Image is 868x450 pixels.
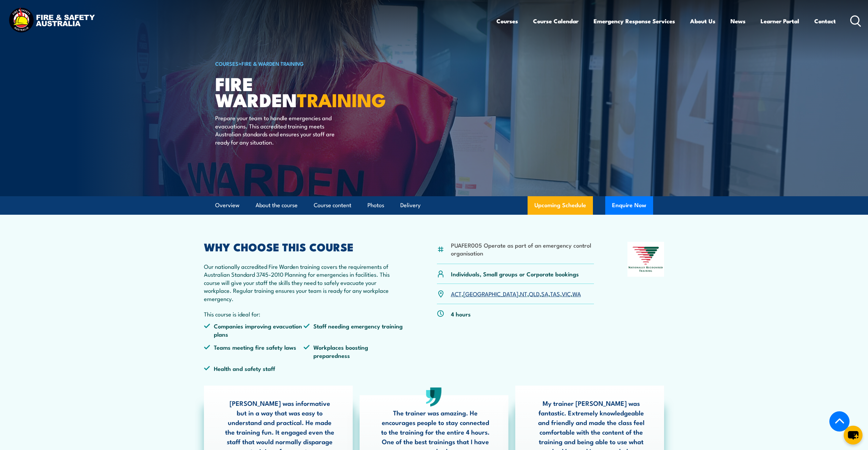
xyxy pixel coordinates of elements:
[400,196,420,214] a: Delivery
[528,196,593,215] a: Upcoming Schedule
[541,289,548,298] a: SA
[529,289,540,298] a: QLD
[204,343,304,359] li: Teams meeting fire safety laws
[605,196,653,215] button: Enquire Now
[215,196,239,214] a: Overview
[814,12,836,30] a: Contact
[550,289,560,298] a: TAS
[215,59,384,67] h6: >
[533,12,579,30] a: Course Calendar
[303,322,403,338] li: Staff needing emergency training
[844,426,863,445] button: chat-button
[242,60,304,67] a: Fire & Warden Training
[730,12,746,30] a: News
[690,12,715,30] a: About Us
[367,196,384,214] a: Photos
[562,289,571,298] a: VIC
[215,114,340,146] p: Prepare your team to handle emergencies and evacuations. This accredited training meets Australia...
[204,242,404,251] h2: WHY CHOOSE THIS COURSE
[204,364,304,372] li: Health and safety staff
[314,196,351,214] a: Course content
[215,75,384,107] h1: Fire Warden
[451,289,462,298] a: ACT
[256,196,298,214] a: About the course
[761,12,799,30] a: Learner Portal
[204,310,404,318] p: This course is ideal for:
[204,322,304,338] li: Companies improving evacuation plans
[627,242,664,277] img: Nationally Recognised Training logo.
[463,289,518,298] a: [GEOGRAPHIC_DATA]
[594,12,675,30] a: Emergency Response Services
[520,289,527,298] a: NT
[303,343,403,359] li: Workplaces boosting preparedness
[496,12,518,30] a: Courses
[451,310,471,318] p: 4 hours
[204,262,404,302] p: Our nationally accredited Fire Warden training covers the requirements of Australian Standard 374...
[297,85,386,113] strong: TRAINING
[572,289,581,298] a: WA
[215,60,238,67] a: COURSES
[451,270,579,278] p: Individuals, Small groups or Corporate bookings
[451,241,594,257] li: PUAFER005 Operate as part of an emergency control organisation
[451,290,581,298] p: , , , , , , ,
